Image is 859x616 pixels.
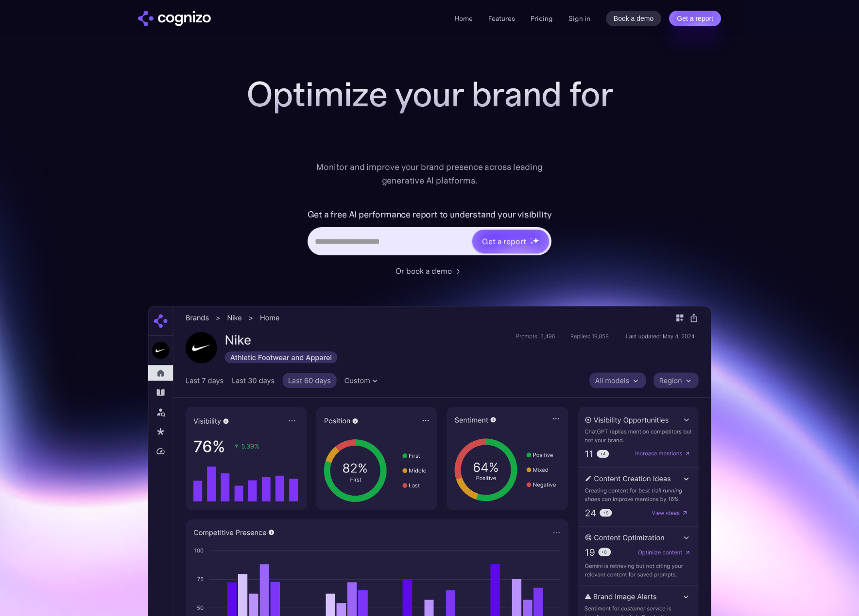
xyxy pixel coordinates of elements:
img: star [533,237,539,244]
a: Or book a demo [395,265,464,277]
a: Book a demo [606,11,662,26]
form: Hero URL Input Form [308,207,552,260]
img: star [530,238,532,239]
label: Get a free AI performance report to understand your visibility [308,207,552,222]
a: Get a reportstarstarstar [471,229,550,254]
a: Features [488,14,515,23]
img: cognizo logo [138,11,211,26]
div: Monitor and improve your brand presence across leading generative AI platforms. [310,160,549,187]
a: Home [455,14,473,23]
a: home [138,11,211,26]
div: Or book a demo [395,265,452,277]
a: Sign in [568,13,590,24]
a: Pricing [531,14,553,23]
h1: Optimize your brand for [235,75,624,114]
img: star [530,241,533,245]
div: Get a report [482,235,526,247]
a: Get a report [669,11,721,26]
